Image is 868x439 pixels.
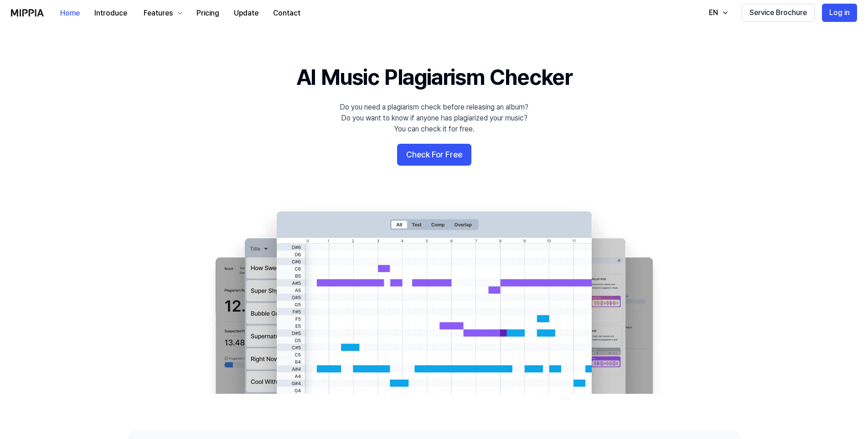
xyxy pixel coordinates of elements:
[296,62,572,93] h1: AI Music Plagiarism Checker
[11,9,44,16] img: logo
[227,4,266,22] button: Update
[700,4,734,22] button: EN
[707,7,720,18] div: EN
[227,0,266,26] a: Update
[340,102,528,135] div: Do you need a plagiarism check before releasing an album? Do you want to know if anyone has plagi...
[53,4,87,22] button: Home
[134,4,189,22] button: Features
[266,4,308,22] button: Contact
[742,4,815,22] button: Service Brochure
[822,4,857,22] button: Log in
[189,4,227,22] button: Pricing
[142,8,175,19] div: Features
[53,0,87,26] a: Home
[397,144,471,166] button: Check For Free
[87,4,134,22] button: Introduce
[197,202,671,394] img: main Image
